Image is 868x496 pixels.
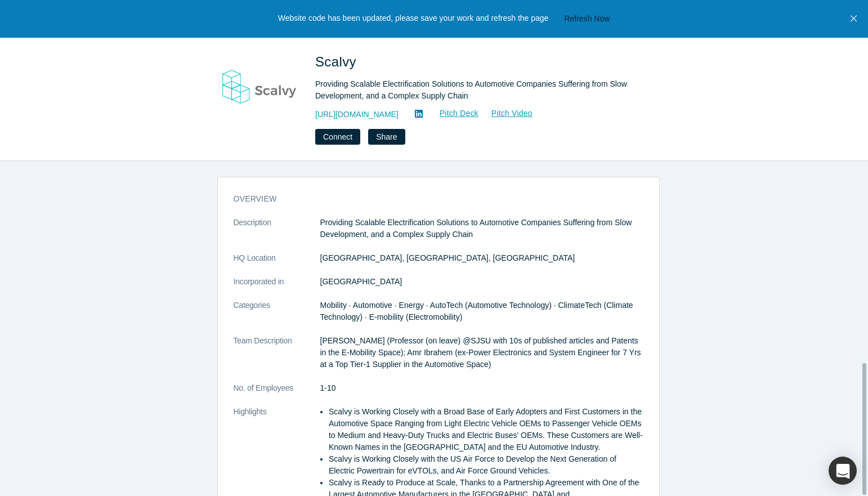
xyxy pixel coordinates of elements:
div: Providing Scalable Electrification Solutions to Automotive Companies Suffering from Slow Developm... [315,78,630,102]
p: [PERSON_NAME] (Professor (on leave) @SJSU with 10s of published articles and Patents in the E-Mob... [320,335,643,370]
dt: Categories [234,300,320,335]
dd: [GEOGRAPHIC_DATA] [320,276,643,288]
dt: Description [234,217,320,252]
dt: Team Description [234,335,320,382]
a: Pitch Video [479,107,533,120]
li: Scalvy is Working Closely with a Broad Base of Early Adopters and First Customers in the Automoti... [329,406,643,453]
a: Pitch Deck [427,107,479,120]
p: Providing Scalable Electrification Solutions to Automotive Companies Suffering from Slow Developm... [320,217,643,240]
li: Scalvy is Working Closely with the US Air Force to Develop the Next Generation of Electric Powert... [329,453,643,477]
img: Scalvy's Logo [221,52,299,131]
button: Connect [315,129,360,145]
dt: No. of Employees [234,382,320,406]
h3: overview [234,193,628,205]
span: Mobility · Automotive · Energy · AutoTech (Automotive Technology) · ClimateTech (Climate Technolo... [320,301,633,321]
a: [URL][DOMAIN_NAME] [315,109,399,120]
dd: [GEOGRAPHIC_DATA], [GEOGRAPHIC_DATA], [GEOGRAPHIC_DATA] [320,252,643,264]
dt: HQ Location [234,252,320,276]
button: Share [368,129,405,145]
dt: Incorporated in [234,276,320,300]
button: Refresh Now [560,12,614,26]
span: Scalvy [315,54,360,69]
dd: 1-10 [320,382,643,394]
